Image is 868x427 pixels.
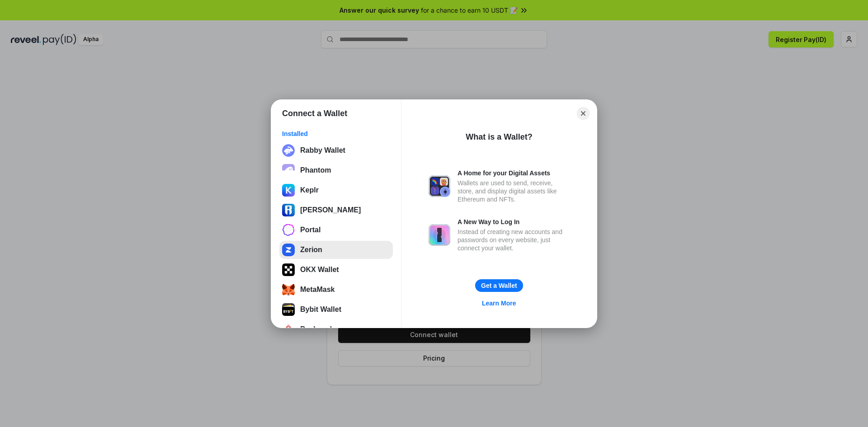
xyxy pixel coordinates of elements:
div: Wallets are used to send, receive, store, and display digital assets like Ethereum and NFTs. [458,179,570,203]
button: Zerion [279,241,393,259]
button: [PERSON_NAME] [279,201,393,219]
div: Bybit Wallet [300,305,341,314]
button: Portal [279,221,393,239]
img: svg+xml;base64,PHN2ZyB3aWR0aD0iMzUiIGhlaWdodD0iMzQiIHZpZXdCb3g9IjAgMCAzNSAzNCIgZmlsbD0ibm9uZSIgeG... [282,283,295,296]
button: OKX Wallet [279,261,393,279]
div: Rabby Wallet [300,146,345,155]
button: MetaMask [279,281,393,299]
img: epq2vO3P5aLWl15yRS7Q49p1fHTx2Sgh99jU3kfXv7cnPATIVQHAx5oQs66JWv3SWEjHOsb3kKgmE5WNBxBId7C8gm8wEgOvz... [282,164,295,177]
button: Close [577,107,590,120]
img: 5VZ71FV6L7PA3gg3tXrdQ+DgLhC+75Wq3no69P3MC0NFQpx2lL04Ql9gHK1bRDjsSBIvScBnDTk1WrlGIZBorIDEYJj+rhdgn... [282,263,295,276]
img: svg+xml,%3Csvg%20xmlns%3D%22http%3A%2F%2Fwww.w3.org%2F2000%2Fsvg%22%20fill%3D%22none%22%20viewBox... [429,224,450,246]
div: What is a Wallet? [466,131,532,142]
img: svg+xml;base64,PHN2ZyB3aWR0aD0iODgiIGhlaWdodD0iODgiIHZpZXdCb3g9IjAgMCA4OCA4OCIgZmlsbD0ibm9uZSIgeG... [282,303,295,316]
div: A Home for your Digital Assets [458,169,570,177]
img: ByMCUfJCc2WaAAAAAElFTkSuQmCC [282,184,295,197]
img: svg+xml,%3Csvg%20xmlns%3D%22http%3A%2F%2Fwww.w3.org%2F2000%2Fsvg%22%20fill%3D%22none%22%20viewBox... [429,175,450,197]
div: OKX Wallet [300,266,339,274]
div: Phantom [300,166,331,174]
button: Backpack [279,320,393,338]
div: Learn More [482,299,516,307]
div: Zerion [300,246,322,254]
button: Get a Wallet [475,279,523,292]
button: Phantom [279,161,393,179]
div: Keplr [300,186,319,194]
div: Instead of creating new accounts and passwords on every website, just connect your wallet. [458,228,570,252]
h1: Connect a Wallet [282,108,347,119]
div: Get a Wallet [481,282,517,290]
button: Rabby Wallet [279,141,393,160]
div: Backpack [300,325,334,333]
div: MetaMask [300,286,335,294]
img: svg+xml,%3Csvg%20xmlns%3D%22http%3A%2F%2Fwww.w3.org%2F2000%2Fsvg%22%20width%3D%22512%22%20height%... [282,244,295,256]
button: Bybit Wallet [279,300,393,319]
img: svg%3E%0A [282,204,295,216]
img: 4BxBxKvl5W07cAAAAASUVORK5CYII= [282,323,295,336]
img: svg+xml;base64,PHN2ZyB3aWR0aD0iMjYiIGhlaWdodD0iMjYiIHZpZXdCb3g9IjAgMCAyNiAyNiIgZmlsbD0ibm9uZSIgeG... [282,224,295,236]
div: Portal [300,226,321,234]
img: svg+xml;base64,PHN2ZyB3aWR0aD0iMzIiIGhlaWdodD0iMzIiIHZpZXdCb3g9IjAgMCAzMiAzMiIgZmlsbD0ibm9uZSIgeG... [282,144,295,157]
button: Keplr [279,181,393,199]
div: A New Way to Log In [458,218,570,226]
div: Installed [282,130,390,138]
div: [PERSON_NAME] [300,206,361,214]
a: Learn More [476,297,521,309]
